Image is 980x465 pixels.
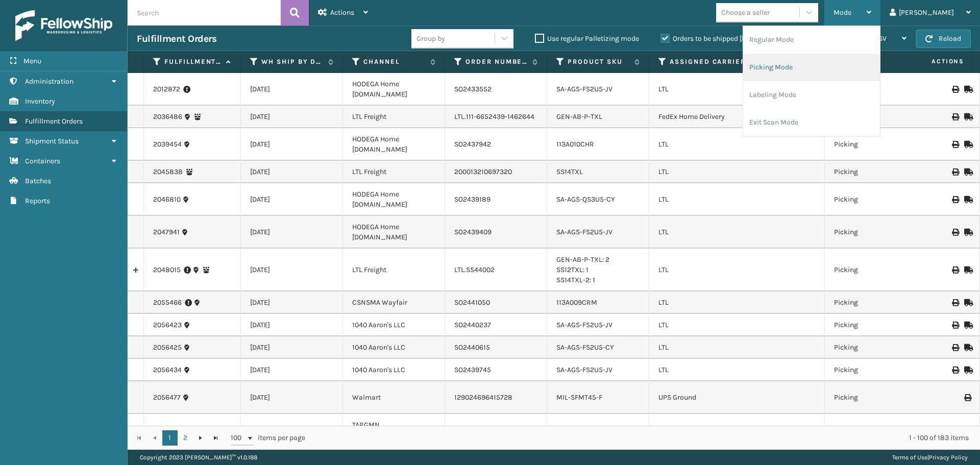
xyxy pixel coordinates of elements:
[330,8,354,17] span: Actions
[556,265,589,274] a: SS12TXL: 1
[153,194,181,205] a: 2046810
[445,73,547,106] td: SO2433552
[465,57,527,66] label: Order Number
[964,86,970,93] i: Mark as Shipped
[153,167,183,177] a: 2045838
[964,168,970,176] i: Mark as Shipped
[556,167,583,176] a: SS14TXL
[445,414,547,447] td: SO2441346
[343,73,445,106] td: HODEGA Home [DOMAIN_NAME]
[556,276,595,284] a: SS14TXL-2: 1
[649,249,825,291] td: LTL
[241,291,343,314] td: [DATE]
[343,106,445,128] td: LTL Freight
[825,336,927,359] td: Picking
[153,342,182,353] a: 2056425
[343,359,445,381] td: 1040 Aaron's LLC
[556,85,612,93] a: SA-AGS-FS2U5-JV
[825,314,927,336] td: Picking
[153,425,181,435] a: 2056707
[445,314,547,336] td: SO2440237
[649,359,825,381] td: LTL
[343,381,445,414] td: Walmart
[178,430,193,446] a: 2
[892,454,927,461] a: Terms of Use
[153,139,182,150] a: 2039454
[649,161,825,183] td: LTL
[153,320,182,330] a: 2056423
[445,359,547,381] td: SO2439745
[241,249,343,291] td: [DATE]
[445,161,547,183] td: 200013210697320
[241,216,343,249] td: [DATE]
[649,291,825,314] td: LTL
[261,57,323,66] label: WH Ship By Date
[556,140,594,149] a: 113A010CHR
[25,117,83,126] span: Fulfillment Orders
[241,183,343,216] td: [DATE]
[952,299,958,306] i: Print BOL
[892,450,968,465] div: |
[952,266,958,274] i: Print BOL
[162,430,178,446] a: 1
[556,298,597,307] a: 113A009CRM
[363,57,425,66] label: Channel
[556,255,609,264] a: GEN-AB-P-TXL: 2
[343,128,445,161] td: HODEGA Home [DOMAIN_NAME]
[445,216,547,249] td: SO2439409
[153,227,180,237] a: 2047941
[23,57,41,65] span: Menu
[153,265,181,275] a: 2048015
[825,291,927,314] td: Picking
[197,434,205,442] span: Go to the next page
[952,322,958,329] i: Print BOL
[964,196,970,203] i: Mark as Shipped
[929,454,968,461] a: Privacy Policy
[916,30,971,48] button: Reload
[556,321,612,329] a: SA-AGS-FS2U5-JV
[193,430,208,446] a: Go to the next page
[952,141,958,148] i: Print BOL
[825,128,927,161] td: Picking
[153,298,182,308] a: 2055466
[241,414,343,447] td: [DATE]
[343,216,445,249] td: HODEGA Home [DOMAIN_NAME]
[153,393,181,403] a: 2056477
[343,161,445,183] td: LTL Freight
[964,229,970,236] i: Mark as Shipped
[743,54,880,81] li: Picking Mode
[952,344,958,351] i: Print BOL
[212,434,220,442] span: Go to the last page
[899,53,970,70] span: Actions
[25,137,79,145] span: Shipment Status
[649,216,825,249] td: LTL
[208,430,224,446] a: Go to the last page
[153,365,182,375] a: 2056434
[343,249,445,291] td: LTL Freight
[241,128,343,161] td: [DATE]
[153,84,180,94] a: 2012872
[825,183,927,216] td: Picking
[241,359,343,381] td: [DATE]
[445,106,547,128] td: LTL.111-6652439-1462644
[241,336,343,359] td: [DATE]
[556,195,615,204] a: SA-AGS-QS3U5-CY
[445,336,547,359] td: SO2440615
[556,343,614,352] a: SA-AGS-FS2U5-CY
[25,177,51,185] span: Batches
[952,113,958,120] i: Print BOL
[231,433,246,443] span: 100
[241,161,343,183] td: [DATE]
[825,381,927,414] td: Picking
[445,291,547,314] td: SO2441050
[649,128,825,161] td: LTL
[445,128,547,161] td: SO2437942
[964,299,970,306] i: Mark as Shipped
[721,7,770,18] div: Choose a seller
[964,394,970,401] i: Print Label
[241,106,343,128] td: [DATE]
[743,109,880,136] li: Exit Scan Mode
[416,33,445,44] div: Group by
[343,336,445,359] td: 1040 Aaron's LLC
[964,141,970,148] i: Mark as Shipped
